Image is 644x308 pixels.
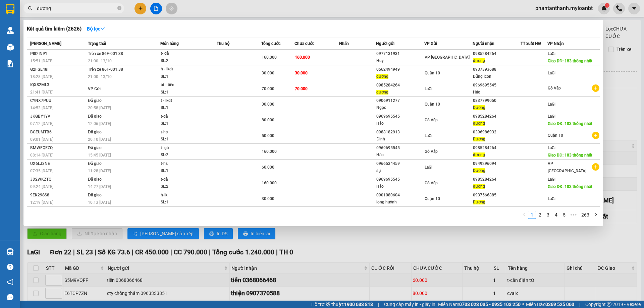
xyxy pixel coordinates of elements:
span: 09:01 [DATE] [30,137,53,142]
button: left [520,211,528,219]
div: t- gà [161,144,211,152]
span: LaGi [548,177,555,182]
span: question-circle [7,264,13,270]
span: search [28,6,33,11]
span: Đã giao [88,130,102,134]
span: dương [473,152,485,157]
div: 0969695545 [376,176,424,183]
div: Hảo [473,89,521,96]
img: warehouse-icon [7,248,14,255]
span: 10:13 [DATE] [88,200,111,205]
div: sự [376,167,424,174]
span: Giao DĐ: 183 thống nhất [548,184,592,189]
span: 20:58 [DATE] [88,106,111,110]
div: SL: 1 [161,73,211,80]
span: Đã giao [88,161,102,166]
div: 0985284264 [473,113,521,120]
span: 80.000 [262,118,274,122]
div: 70.000 [56,35,105,52]
span: Giao DĐ: 183 thống nhất [548,59,592,63]
div: 0977131931 [376,50,424,57]
h3: Kết quả tìm kiếm ( 2626 ) [27,25,82,33]
span: 15:45 [DATE] [88,153,111,158]
div: SL: 1 [161,199,211,206]
div: h-lk [161,192,211,199]
div: Huy [376,57,424,64]
a: 3 [544,211,552,219]
span: Chưa cước [294,41,314,46]
div: long huỳnh [376,199,424,206]
div: SL: 1 [161,136,211,143]
li: 1 [528,211,536,219]
span: 160.000 [295,55,310,60]
div: h - lkdt [161,66,211,73]
div: 3D2WKZTQ [30,176,86,183]
div: t-gà [161,113,211,120]
div: 0969695545 [57,22,104,31]
div: bt - tiền [161,81,211,89]
span: Gò Vấp [425,149,438,154]
span: VP [GEOGRAPHIC_DATA] [425,55,470,60]
span: 30.000 [262,196,274,201]
span: 70.000 [262,86,274,91]
div: SL: 1 [161,167,211,175]
span: 12:19 [DATE] [30,200,53,205]
span: down [100,26,105,31]
span: ••• [568,211,579,219]
img: warehouse-icon [7,44,14,51]
span: Dương [473,200,485,204]
span: Món hàng [160,41,179,46]
span: 14:27 [DATE] [88,184,111,189]
div: SL: 2 [161,151,211,159]
span: plus-circle [592,132,599,139]
div: SL: 1 [161,104,211,112]
div: t-gà [161,176,211,183]
img: warehouse-icon [7,27,14,34]
span: dương [376,90,388,95]
div: JKGBY1YV [30,113,86,120]
span: Thu hộ [217,41,229,46]
span: 160.000 [262,181,277,185]
li: 3 [544,211,552,219]
div: Ngọc [376,104,424,111]
span: 30.000 [262,71,274,75]
span: 30.000 [295,71,308,75]
a: 263 [579,211,591,219]
li: 2 [536,211,544,219]
div: Hảo [376,183,424,190]
div: Dũng icon [473,73,521,80]
span: LaGi [548,114,555,119]
span: Gò Vấp [425,181,438,185]
div: t-hs [161,160,211,168]
span: 160.000 [262,149,277,154]
div: 0901080604 [376,192,424,199]
span: Trên xe 86F-001.38 [88,51,123,56]
li: 4 [552,211,560,219]
div: t-hs [161,129,211,136]
span: Gò Vấp [425,118,438,122]
div: IQXS2ML3 [30,81,86,88]
a: 1 [528,211,536,219]
div: 0969695545 [473,82,521,89]
span: Đã giao [88,114,102,119]
span: VP [GEOGRAPHIC_DATA] [548,161,586,173]
div: 0985284264 [376,82,424,89]
div: 0985284264 [473,50,521,57]
div: 0949296094 [473,160,521,167]
span: dương [473,121,485,126]
span: 60.000 [262,165,274,170]
div: t - lkdt [161,97,211,105]
div: 0837799050 [473,97,521,104]
span: 30.000 [262,102,274,107]
span: Người nhận [473,41,494,46]
span: 14:53 [DATE] [30,106,53,110]
span: LaGi [425,165,432,170]
span: notification [7,279,13,285]
div: LaGi [6,6,53,14]
li: Previous Page [520,211,528,219]
span: plus-circle [592,163,599,171]
span: 21:00 - 13/10 [88,59,112,63]
div: UX6LJ3NE [30,160,86,167]
div: SL: 1 [161,89,211,96]
a: 2 [536,211,544,219]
